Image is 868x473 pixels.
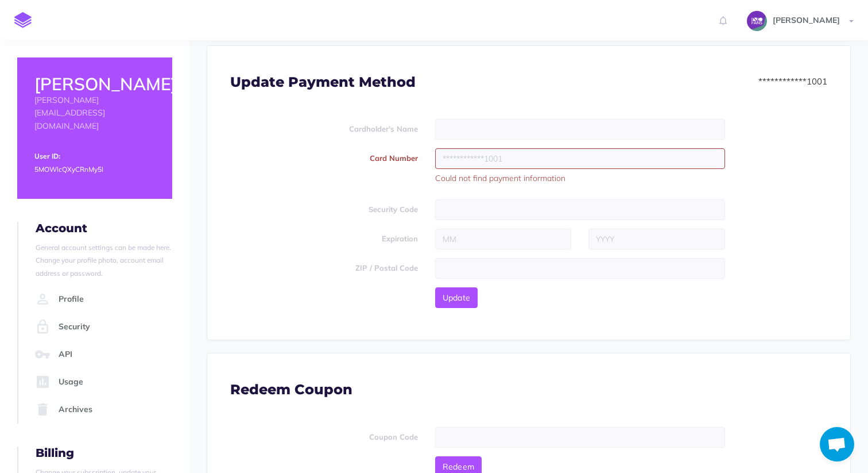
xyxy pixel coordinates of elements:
[443,293,471,303] span: Update
[230,75,416,90] h3: Update Payment Method
[36,243,171,278] small: General account settings can be made here. Change your profile photo, account email address or pa...
[34,152,60,160] small: User ID:
[230,382,827,397] h3: Redeem Coupon
[435,172,725,184] span: Could not find payment information
[32,341,172,368] a: API
[443,462,475,472] span: Redeem
[34,75,155,94] h2: [PERSON_NAME]
[222,119,427,135] label: Cardholder's Name
[34,94,155,132] p: [PERSON_NAME][EMAIL_ADDRESS][DOMAIN_NAME]
[222,199,427,216] label: Security Code
[767,15,846,25] span: [PERSON_NAME]
[32,368,172,396] a: Usage
[32,396,172,424] a: Archives
[222,258,427,274] label: ZIP / Postal Code
[435,287,478,308] button: Update
[588,229,725,249] input: YYYY
[32,286,172,313] a: Profile
[34,165,103,174] small: 5MOWlcQXyCRnMy5I
[32,313,172,341] a: Security
[36,222,172,234] h4: Account
[222,229,427,245] label: Expiration
[14,12,32,28] img: logo-mark.svg
[222,427,427,443] label: Coupon Code
[222,148,427,164] label: Card Number
[36,447,172,459] h4: Billing
[747,11,767,31] img: Zlwmnucd56bbibNvrQWz1LYP7KyvcwKky0dujHsD.png
[435,229,572,249] input: MM
[820,427,854,462] div: Open chat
